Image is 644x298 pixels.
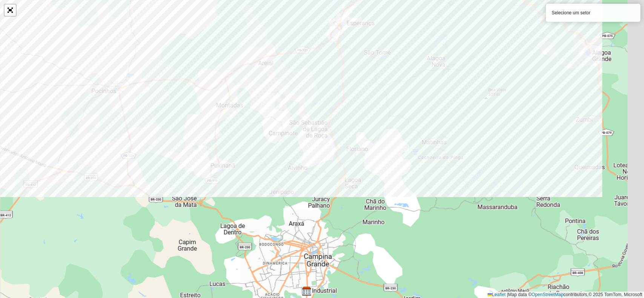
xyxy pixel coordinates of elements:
span: | [507,292,508,297]
a: OpenStreetMap [532,292,564,297]
a: Leaflet [487,292,506,297]
a: Abrir mapa em tela cheia [5,5,16,16]
div: Map data © contributors,© 2025 TomTom, Microsoft [486,292,644,298]
div: Selecione um setor [546,4,640,22]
